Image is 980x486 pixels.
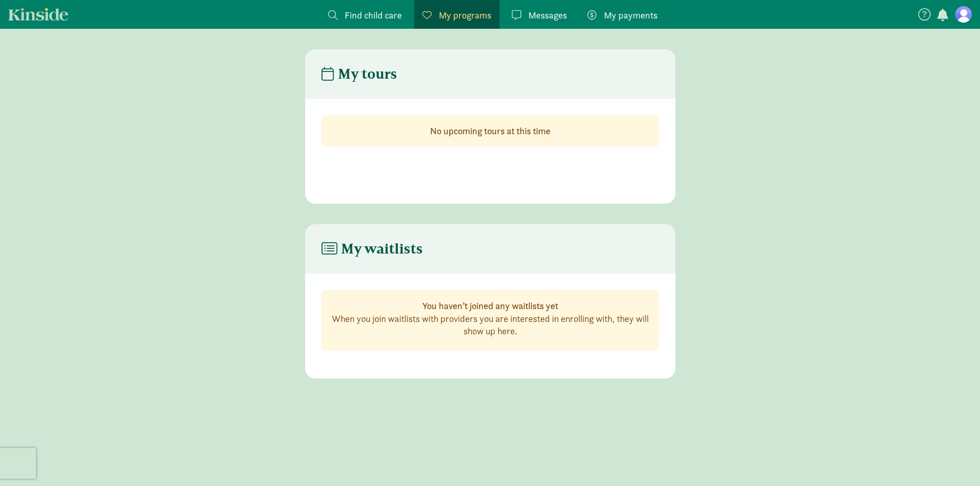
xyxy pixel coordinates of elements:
[322,241,423,257] h4: My waitlists
[422,300,558,312] strong: You haven’t joined any waitlists yet
[430,125,550,137] strong: No upcoming tours at this time
[322,66,397,82] h4: My tours
[8,8,68,21] a: Kinside
[439,8,491,22] span: My programs
[345,8,402,22] span: Find child care
[528,8,567,22] span: Messages
[604,8,657,22] span: My payments
[330,313,650,337] p: When you join waitlists with providers you are interested in enrolling with, they will show up here.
